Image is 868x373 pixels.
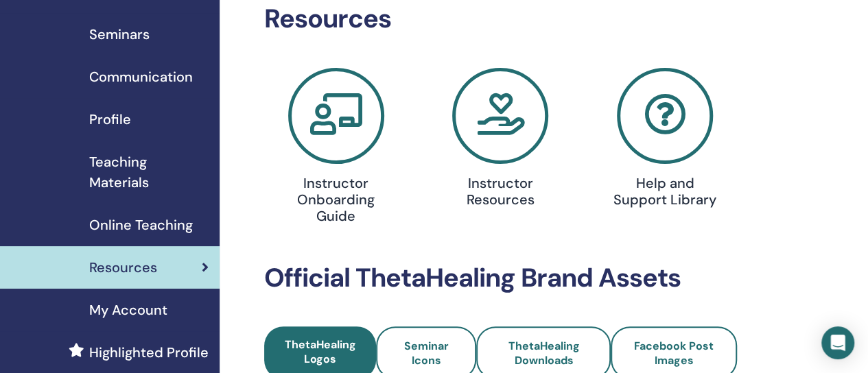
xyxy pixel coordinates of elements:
[613,175,717,208] h4: Help and Support Library
[821,326,854,359] div: Open Intercom Messenger
[89,342,209,363] span: Highlighted Profile
[89,24,150,45] span: Seminars
[264,3,737,35] h2: Resources
[449,175,552,208] h4: Instructor Resources
[89,67,193,87] span: Communication
[89,109,131,130] span: Profile
[264,263,737,294] h2: Official ThetaHealing Brand Assets
[427,68,575,213] a: Instructor Resources
[508,339,579,368] span: ThetaHealing Downloads
[404,339,449,368] span: Seminar Icons
[89,300,167,320] span: My Account
[634,339,714,368] span: Facebook Post Images
[285,337,356,366] span: ThetaHealing Logos
[89,257,157,278] span: Resources
[262,68,410,230] a: Instructor Onboarding Guide
[591,68,739,213] a: Help and Support Library
[284,175,388,224] h4: Instructor Onboarding Guide
[89,215,193,235] span: Online Teaching
[89,152,209,193] span: Teaching Materials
